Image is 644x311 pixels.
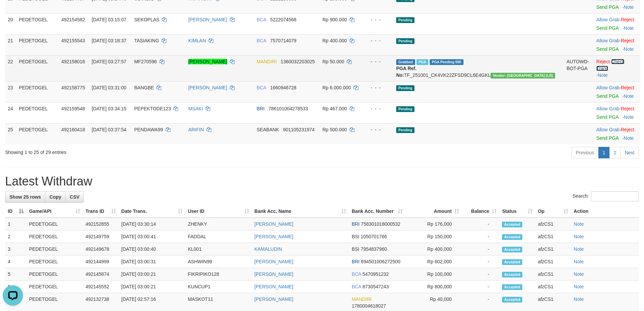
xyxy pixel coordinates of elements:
th: Bank Acc. Number: activate to sort column ascending [349,205,405,218]
span: Accepted [502,284,522,290]
span: Vendor URL: https://dashboard.q2checkout.com/secure [491,73,555,79]
span: Rp 500.000 [323,127,347,132]
span: BCA [352,284,361,289]
td: afzCS1 [535,243,571,256]
a: Note [624,46,634,52]
div: - - - [364,37,391,44]
div: - - - [364,126,391,133]
a: Send PGA [596,4,618,10]
span: BCA [257,38,266,43]
b: PGA Ref. No: [396,66,416,78]
span: 492158016 [61,59,85,64]
td: · [594,13,640,34]
span: BSI [352,246,359,252]
a: Previous [571,147,598,158]
span: Pending [396,17,414,23]
td: 25 [5,123,16,144]
a: Reject [621,85,634,90]
td: - [462,268,499,281]
th: User ID: activate to sort column ascending [185,205,252,218]
div: - - - [364,84,391,91]
td: · [594,123,640,144]
span: Copy 7570714079 to clipboard [270,38,296,43]
td: afzCS1 [535,230,571,243]
td: [DATE] 03:30:14 [119,218,185,230]
span: BRI [257,106,264,111]
a: [PERSON_NAME] [255,284,293,289]
td: 21 [5,34,16,55]
td: TF_251001_CK4VK22ZFSD9CL6E4GKL [393,55,564,81]
td: afzCS1 [535,281,571,293]
span: Pending [396,85,414,91]
span: MANDIRI [352,296,372,302]
td: [DATE] 03:00:40 [119,243,185,256]
a: Note [624,114,634,120]
td: Rp 800,000 [405,281,462,293]
a: Reject [621,38,634,43]
td: PEDETOGEL [16,81,59,102]
span: 492155543 [61,38,85,43]
span: Rp 6.000.000 [323,85,351,90]
span: · [596,106,621,111]
a: [PERSON_NAME] [255,296,293,302]
td: PEDETOGEL [26,268,83,281]
span: Accepted [502,272,522,277]
th: Op: activate to sort column ascending [535,205,571,218]
a: [PERSON_NAME] [188,17,227,22]
a: ARIFIN [188,127,204,132]
span: Grabbed [396,59,415,65]
td: Rp 176,000 [405,218,462,230]
th: Status: activate to sort column ascending [499,205,535,218]
td: PEDETOGEL [16,34,59,55]
a: [PERSON_NAME] [188,85,227,90]
span: · [596,38,621,43]
a: Send PGA [596,25,618,31]
td: PEDETOGEL [26,256,83,268]
a: Allow Grab [596,85,619,90]
a: Note [574,284,584,289]
th: Game/API: activate to sort column ascending [26,205,83,218]
a: KAMALUDIN [255,246,282,252]
td: Rp 400,000 [405,243,462,256]
td: PEDETOGEL [16,55,59,81]
a: Allow Grab [596,127,619,132]
td: ZHENKY [185,218,252,230]
span: Copy 5470951232 to clipboard [362,271,389,277]
td: 6 [5,281,26,293]
a: Note [574,221,584,227]
a: Reject [621,106,634,111]
span: Copy 1660946728 to clipboard [270,85,296,90]
a: Note [574,296,584,302]
a: MSAKI [188,106,203,111]
td: AUTOWD-BOT-PGA [564,55,594,81]
span: Pending [396,127,414,133]
span: PGA Pending [430,59,463,65]
td: PEDETOGEL [16,123,59,144]
span: Copy 7954837960 to clipboard [361,246,387,252]
span: Accepted [502,259,522,265]
td: afzCS1 [535,256,571,268]
th: Balance: activate to sort column ascending [462,205,499,218]
td: ASHWIN99 [185,256,252,268]
span: TASIAKING [134,38,159,43]
span: · [596,17,621,22]
td: - [462,256,499,268]
td: 492145874 [83,268,119,281]
td: 492144999 [83,256,119,268]
span: BSI [352,234,359,239]
th: Bank Acc. Name: activate to sort column ascending [252,205,349,218]
div: - - - [364,58,391,65]
a: Allow Grab [596,38,619,43]
span: Accepted [502,222,522,227]
a: Note [574,246,584,252]
span: BRI [352,259,359,264]
td: [DATE] 03:00:41 [119,230,185,243]
a: Allow Grab [596,106,619,111]
a: Note [624,135,634,141]
span: [DATE] 03:37:54 [92,127,126,132]
td: - [462,218,499,230]
span: [DATE] 03:34:15 [92,106,126,111]
td: Rp 100,000 [405,268,462,281]
span: Rp 900.000 [323,17,347,22]
td: PEDETOGEL [26,281,83,293]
